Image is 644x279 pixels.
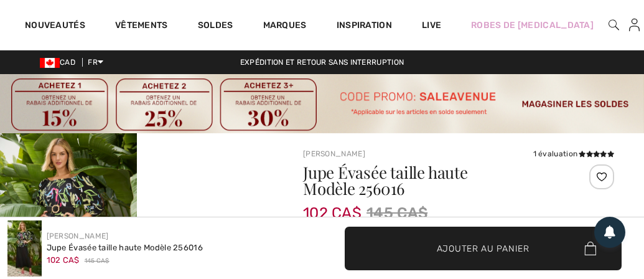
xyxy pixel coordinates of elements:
[88,58,103,67] span: FR
[337,20,392,33] span: Inspiration
[303,192,362,222] span: 102 CA$
[198,20,233,33] a: Soldes
[422,19,441,32] a: Live
[437,242,530,255] span: Ajouter au panier
[7,220,42,277] img: Jupe &Eacute;vas&eacute;e Taille Haute mod&egrave;le 256016
[629,17,640,32] img: Mes infos
[584,242,596,255] img: Bag.svg
[115,20,168,33] a: Vêtements
[47,255,80,265] span: 102 CA$
[609,17,619,32] img: recherche
[263,20,307,33] a: Marques
[303,149,365,158] a: [PERSON_NAME]
[47,232,109,240] a: [PERSON_NAME]
[565,186,632,217] iframe: Ouvre un widget dans lequel vous pouvez trouver plus d’informations
[366,202,427,224] span: 145 CA$
[40,58,80,67] span: CAD
[303,164,562,197] h1: Jupe Évasée taille haute Modèle 256016
[471,19,594,32] a: Robes de [MEDICAL_DATA]
[25,20,85,33] a: Nouveautés
[533,148,614,159] div: 1 évaluation
[85,257,110,266] span: 145 CA$
[47,242,203,254] div: Jupe Évasée taille haute Modèle 256016
[40,58,60,68] img: Canadian Dollar
[345,227,622,270] button: Ajouter au panier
